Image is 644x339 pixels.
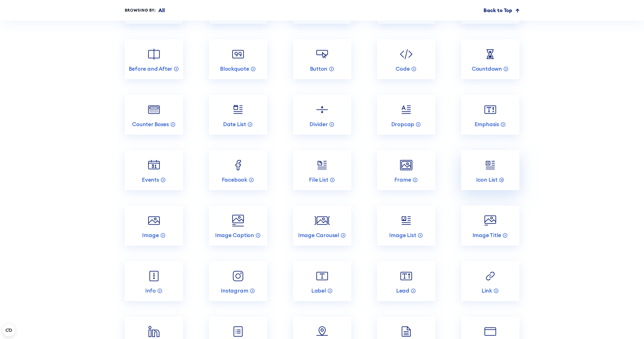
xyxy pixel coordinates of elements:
iframe: Chat Widget [618,314,644,339]
a: Before and After [125,39,183,79]
p: Link [482,287,492,294]
p: Countdown [472,65,502,72]
a: Dropcap [377,95,435,135]
button: Open CMP widget [3,324,15,336]
p: Label [311,287,326,294]
p: Blockquote [220,65,249,72]
p: Lead [396,287,409,294]
img: Emphasis [483,102,498,117]
img: Code [398,46,414,62]
p: File List [309,176,328,183]
img: File List [314,157,330,173]
a: Blockquote [209,39,267,79]
img: Image Caption [230,213,246,228]
div: Browsing by: [125,7,156,13]
a: Countdown [461,39,519,79]
p: Info [145,287,156,294]
p: Frame [394,176,411,183]
p: Image Title [472,232,501,239]
a: Back to Top [484,6,519,14]
p: Icon List [476,176,498,183]
img: Dropcap [398,102,414,117]
a: Image Caption [209,206,267,246]
a: Button [293,39,351,79]
p: Image [142,232,159,239]
p: Image Caption [215,232,254,239]
img: Counter Boxes [146,102,162,117]
a: File List [293,150,351,190]
img: Countdown [483,46,498,62]
a: Divider [293,95,351,135]
p: Code [396,65,410,72]
p: Instagram [221,287,248,294]
img: Image [146,213,162,228]
img: Lead [398,268,414,284]
img: Image Title [483,213,498,228]
img: Frame [398,157,414,173]
p: All [158,6,165,14]
img: Before and After [146,46,162,62]
p: Image Carousel [298,232,339,239]
img: Blockquote [230,46,246,62]
img: Image Carousel [314,213,330,228]
a: Emphasis [461,95,519,135]
p: Back to Top [484,6,512,14]
a: Image Title [461,206,519,246]
a: Instagram [209,261,267,301]
a: Label [293,261,351,301]
img: Info [146,268,162,284]
p: Image List [389,232,416,239]
a: Info [125,261,183,301]
p: Dropcap [391,121,414,128]
a: Link [461,261,519,301]
img: Image List [398,213,414,228]
a: Lead [377,261,435,301]
img: Events [146,157,162,173]
a: Code [377,39,435,79]
a: Image [125,206,183,246]
a: Facebook [209,150,267,190]
img: Icon List [483,157,498,173]
a: Image List [377,206,435,246]
p: Date List [223,121,246,128]
a: Counter Boxes [125,95,183,135]
p: Facebook [222,176,247,183]
img: Divider [314,102,330,117]
a: Icon List [461,150,519,190]
img: Facebook [230,157,246,173]
a: Events [125,150,183,190]
p: Events [142,176,159,183]
img: Button [314,46,330,62]
a: Date List [209,95,267,135]
p: Counter Boxes [132,121,169,128]
a: Frame [377,150,435,190]
img: Date List [230,102,246,117]
p: Button [310,65,328,72]
img: Instagram [230,268,246,284]
img: Label [314,268,330,284]
p: Before and After [129,65,173,72]
p: Divider [309,121,328,128]
a: Image Carousel [293,206,351,246]
p: Emphasis [475,121,499,128]
img: Link [483,268,498,284]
